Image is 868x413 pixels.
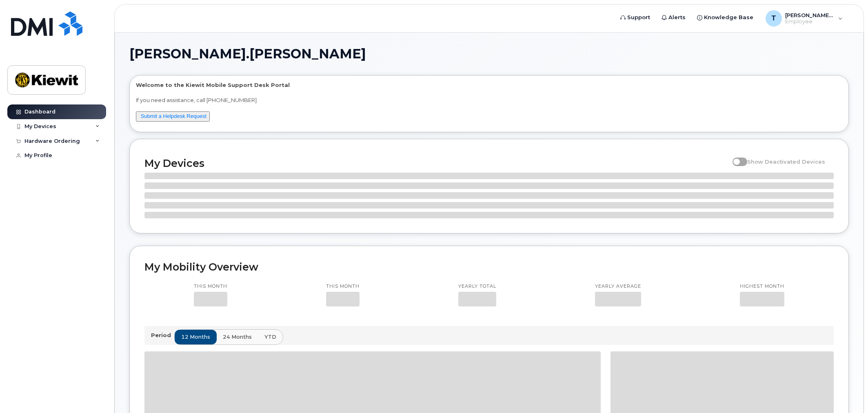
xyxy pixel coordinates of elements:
[136,111,210,122] button: Submit a Helpdesk Request
[136,96,842,104] p: If you need assistance, call [PHONE_NUMBER]
[194,283,227,290] p: This month
[129,48,366,60] span: [PERSON_NAME].[PERSON_NAME]
[151,331,174,339] p: Period
[223,333,252,341] span: 24 months
[144,261,834,273] h2: My Mobility Overview
[458,283,496,290] p: Yearly total
[136,81,842,89] p: Welcome to the Kiewit Mobile Support Desk Portal
[595,283,641,290] p: Yearly average
[264,333,276,341] span: YTD
[747,158,825,165] span: Show Deactivated Devices
[740,283,784,290] p: Highest month
[326,283,360,290] p: This month
[733,154,739,160] input: Show Deactivated Devices
[144,157,728,169] h2: My Devices
[141,113,206,119] a: Submit a Helpdesk Request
